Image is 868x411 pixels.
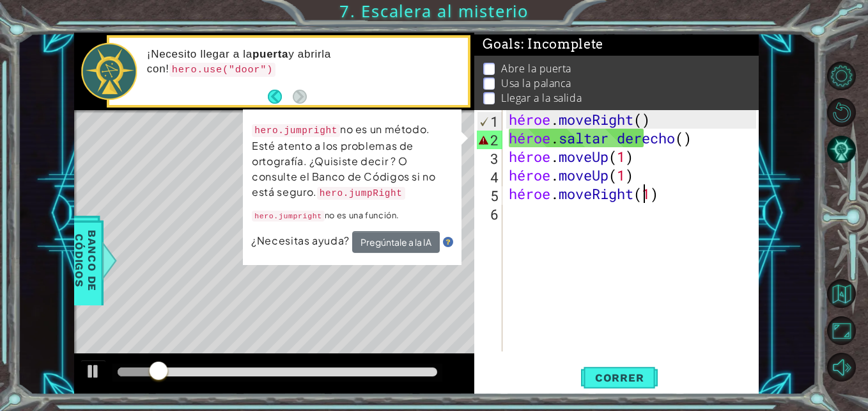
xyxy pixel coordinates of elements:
button: Volver al mapa [827,279,856,308]
button: Pregúntale a la IA [352,231,440,253]
font: 6 [490,205,499,223]
p: Usa la palanca [501,76,571,90]
font: 5 [490,186,499,205]
p: Abre la puerta [501,61,571,76]
span: ¿Necesitas ayuda? [251,234,352,247]
button: Mayús+Entrar: Ejecuta el código actual. [581,364,658,392]
img: Indirecta [443,237,453,247]
button: Próximo [293,90,307,104]
button: Opciones de nivel [827,61,856,90]
font: no es una función. [325,210,399,220]
code: hero.use("door") [169,63,275,77]
button: Maximizar el navegador [827,316,856,345]
button: Ctrl + P: Play [81,360,106,386]
code: hero.jumpright [252,211,325,222]
button: Nivel de reinicio [827,98,856,127]
font: 2 [490,131,499,149]
code: hero.jumpRight [317,187,405,200]
font: 4 [490,168,499,186]
span: Goals [483,36,603,52]
strong: puerta [252,48,288,60]
button: Sugerencia de IA [827,135,856,164]
button: Atrás [268,90,293,104]
span: Correr [582,371,657,384]
font: ¡Necesito llegar a la y abrirla con! [147,48,331,74]
font: 1 [490,112,499,131]
font: no es un método. Esté atento a los problemas de ortografía. ¿Quisiste decir ? O consulte el Banco... [252,122,435,198]
span: Banco de códigos [69,222,102,300]
span: : Incomplete [521,36,603,52]
code: hero.jumpright [252,124,340,137]
font: 3 [490,149,499,168]
button: Mudo [827,353,856,382]
p: Llegar a la salida [501,91,582,105]
a: Volver al mapa [829,275,868,312]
